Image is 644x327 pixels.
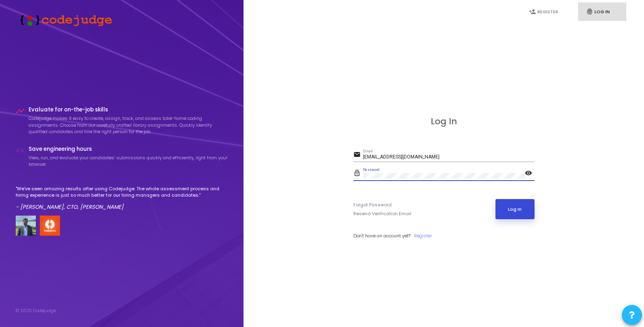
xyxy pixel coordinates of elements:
[353,202,392,208] a: Forgot Password
[16,146,25,155] i: code
[521,2,569,21] a: person_addRegister
[40,216,60,236] img: company-logo
[529,8,536,15] i: person_add
[353,116,535,127] h3: Log In
[353,150,363,160] mat-icon: email
[29,115,228,135] p: Codejudge makes it easy to create, assign, track, and assess take-home coding assignments. Choose...
[16,216,36,236] img: user image
[525,169,535,179] mat-icon: visibility
[363,154,535,160] input: Email
[586,8,593,15] i: fingerprint
[29,154,228,168] p: View, run, and evaluate your candidates’ submissions quickly and efficiently, right from your bro...
[353,169,363,179] mat-icon: lock_outline
[16,307,56,314] div: © 2025 Codejudge
[353,210,411,217] a: Resend Verification Email
[29,146,228,152] h4: Save engineering hours
[16,107,25,115] i: timeline
[29,107,228,113] h4: Evaluate for on-the-job skills
[16,203,124,211] em: - [PERSON_NAME], CTO, [PERSON_NAME]
[495,199,535,219] button: Log In
[578,2,626,21] a: fingerprintLog In
[16,185,228,199] p: "We've seen amazing results after using Codejudge. The whole assessment process and hiring experi...
[414,232,432,239] a: Register
[353,232,411,239] span: Don't have an account yet?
